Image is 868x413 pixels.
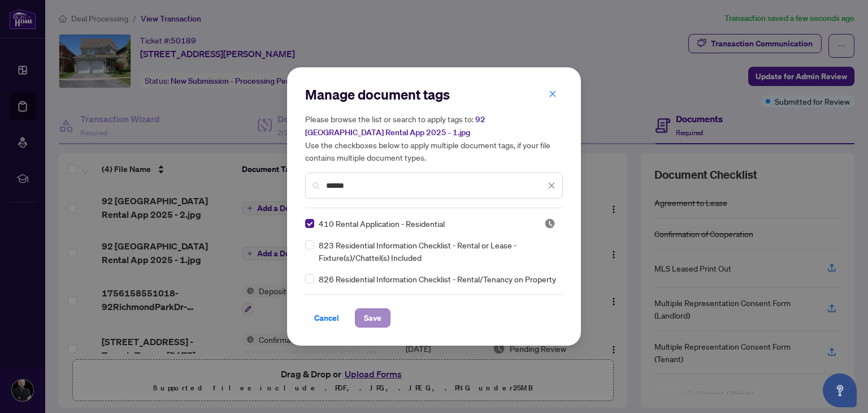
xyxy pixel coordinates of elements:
[319,217,445,230] span: 410 Rental Application - Residential
[544,218,555,229] img: status
[305,113,563,164] h5: Please browse the list or search to apply tags to: Use the checkboxes below to apply multiple doc...
[319,273,556,285] span: 826 Residential Information Checklist - Rental/Tenancy on Property
[305,308,348,328] button: Cancel
[364,309,381,327] span: Save
[544,218,555,229] span: Pending Review
[314,309,339,327] span: Cancel
[319,239,556,264] span: 823 Residential Information Checklist - Rental or Lease - Fixture(s)/Chattel(s) Included
[305,85,563,104] h2: Manage document tags
[548,182,555,190] span: close
[823,373,857,407] button: Open asap
[355,308,390,328] button: Save
[549,90,557,98] span: close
